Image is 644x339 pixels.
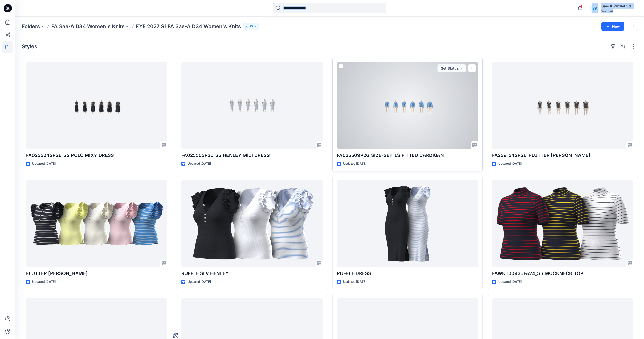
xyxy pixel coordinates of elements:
[181,152,323,159] p: FA025505P26_SS HENLEY MIDI DRESS
[26,152,167,159] p: FA025504SP26_SS POLO MIXY DRESS
[343,161,366,166] p: Updated [DATE]
[188,279,211,285] p: Updated [DATE]
[26,62,167,149] a: FA025504SP26_SS POLO MIXY DRESS
[243,23,259,30] button: 25
[26,180,167,267] a: FLUTTER MIXY HENLEY
[181,62,323,149] a: FA025505P26_SS HENLEY MIDI DRESS
[26,270,167,277] p: FLUTTER [PERSON_NAME]
[136,23,241,30] p: FYE 2027 S1 FA Sae-A D34 Women's Knits
[337,152,478,159] p: FA025509P26_SIZE-SET_LS FITTED CARDIGAN
[337,62,478,149] a: FA025509P26_SIZE-SET_LS FITTED CARDIGAN
[337,180,478,267] a: RUFFLE DRESS
[601,3,638,9] div: Sae-A Virtual 3d Team
[492,270,633,277] p: FAWKT00436FA24_SS MOCKNECK TOP
[32,161,56,166] p: Updated [DATE]
[188,161,211,166] p: Updated [DATE]
[590,4,599,13] div: SA
[337,270,478,277] p: RUFFLE DRESS
[492,180,633,267] a: FAWKT00436FA24_SS MOCKNECK TOP
[32,279,56,285] p: Updated [DATE]
[498,161,522,166] p: Updated [DATE]
[181,180,323,267] a: RUFFLE SLV HENLEY
[22,43,37,50] h4: Styles
[249,23,253,29] p: 25
[492,152,633,159] p: FA259154SP26_FLUTTER [PERSON_NAME]
[51,23,125,30] a: FA Sae-A D34 Women's Knits
[601,9,638,13] div: Walmart
[601,22,624,31] button: New
[181,270,323,277] p: RUFFLE SLV HENLEY
[343,279,366,285] p: Updated [DATE]
[492,62,633,149] a: FA259154SP26_FLUTTER MIXY HENLEY
[498,279,522,285] p: Updated [DATE]
[22,23,40,30] a: Folders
